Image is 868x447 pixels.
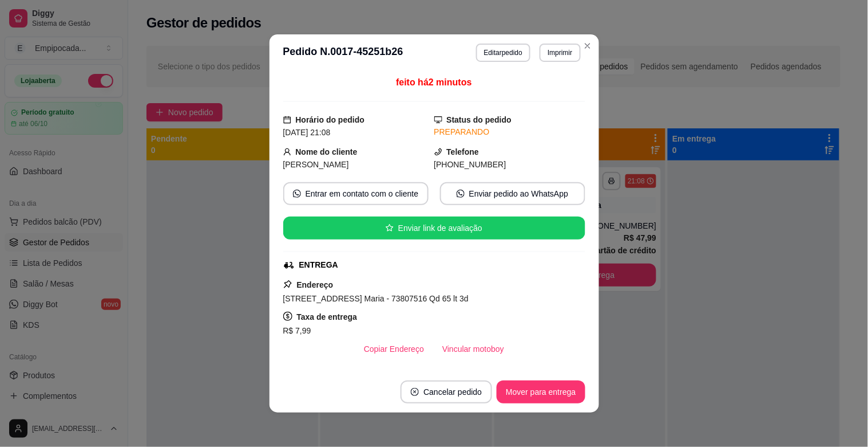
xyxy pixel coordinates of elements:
[434,116,442,124] span: desktop
[434,160,506,169] span: [PHONE_NUMBER]
[447,115,512,124] strong: Status do pedido
[386,224,394,232] span: star
[540,44,580,62] button: Imprimir
[283,326,311,335] span: R$ 7,99
[283,116,291,124] span: calendar
[440,182,585,205] button: whats-appEnviar pedido ao WhatsApp
[396,77,471,87] span: feito há 2 minutos
[283,280,292,289] span: pushpin
[497,381,585,403] button: Mover para entrega
[457,190,465,198] span: whats-app
[433,338,513,360] button: Vincular motoboy
[355,338,433,360] button: Copiar Endereço
[296,147,358,156] strong: Nome do cliente
[476,44,530,62] button: Editarpedido
[447,147,479,156] strong: Telefone
[283,217,585,240] button: starEnviar link de avaliação
[299,259,338,271] div: ENTREGA
[296,115,365,124] strong: Horário do pedido
[283,128,331,137] span: [DATE] 21:08
[297,312,358,321] strong: Taxa de entrega
[578,37,597,55] button: Close
[293,190,301,198] span: whats-app
[297,280,334,289] strong: Endereço
[283,182,429,205] button: whats-appEntrar em contato com o cliente
[283,44,403,62] h3: Pedido N. 0017-45251b26
[283,294,469,303] span: [STREET_ADDRESS] Maria - 73807516 Qd 65 lt 3d
[283,148,291,156] span: user
[283,160,349,169] span: [PERSON_NAME]
[283,312,292,321] span: dollar
[434,126,585,138] div: PREPARANDO
[434,148,442,156] span: phone
[401,381,492,403] button: close-circleCancelar pedido
[411,388,419,396] span: close-circle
